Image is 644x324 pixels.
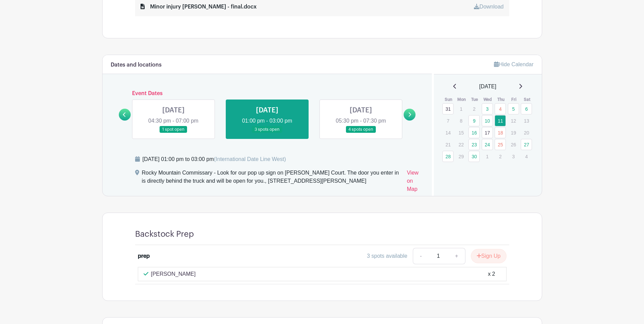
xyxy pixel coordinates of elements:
[494,96,508,103] th: Thu
[143,155,286,163] div: [DATE] 01:00 pm to 03:00 pm
[141,3,257,11] div: Minor injury [PERSON_NAME] - final.docx
[495,115,506,126] a: 11
[521,151,532,162] p: 4
[495,103,506,114] a: 4
[468,151,480,162] a: 30
[442,127,454,138] p: 14
[488,270,495,278] div: x 2
[495,139,506,150] a: 25
[508,127,519,138] p: 19
[508,151,519,162] p: 3
[495,127,506,138] a: 18
[468,96,481,103] th: Tue
[482,103,493,114] a: 3
[471,249,507,263] button: Sign Up
[521,103,532,114] a: 6
[468,127,480,138] a: 16
[442,96,455,103] th: Sun
[479,83,496,91] span: [DATE]
[456,139,467,150] p: 22
[151,270,196,278] p: [PERSON_NAME]
[482,115,493,126] a: 10
[521,139,532,150] a: 27
[468,115,480,126] a: 9
[456,127,467,138] p: 15
[442,139,454,150] p: 21
[135,229,194,239] h4: Backstock Prep
[111,62,162,68] h6: Dates and locations
[468,104,480,114] p: 2
[508,115,519,126] p: 12
[521,115,532,126] p: 13
[442,151,454,162] a: 28
[142,169,402,196] div: Rocky Mountain Commissary - Look for our pop up sign on [PERSON_NAME] Court. The door you enter i...
[214,156,286,162] span: (International Date Line West)
[138,252,150,260] div: prep
[494,61,533,67] a: Hide Calendar
[367,252,407,260] div: 3 spots available
[482,127,493,138] a: 17
[508,103,519,114] a: 5
[448,248,465,264] a: +
[442,115,454,126] p: 7
[481,96,495,103] th: Wed
[413,248,428,264] a: -
[131,90,404,97] h6: Event Dates
[520,96,534,103] th: Sat
[456,115,467,126] p: 8
[482,139,493,150] a: 24
[456,151,467,162] p: 29
[495,151,506,162] p: 2
[508,96,521,103] th: Fri
[456,104,467,114] p: 1
[468,139,480,150] a: 23
[455,96,468,103] th: Mon
[521,127,532,138] p: 20
[474,4,503,10] a: Download
[442,103,454,114] a: 31
[508,139,519,150] p: 26
[482,151,493,162] p: 1
[407,169,424,196] a: View on Map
